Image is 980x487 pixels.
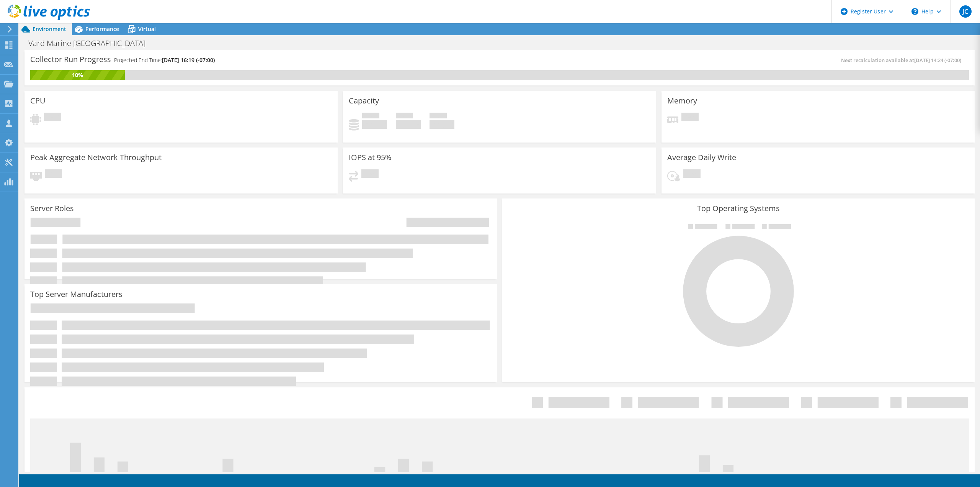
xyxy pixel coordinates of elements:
h3: Average Daily Write [667,153,736,162]
span: Total [430,113,447,120]
h4: 0 GiB [396,120,421,129]
h3: Top Server Manufacturers [30,290,122,298]
h3: Capacity [349,97,379,105]
span: Used [362,113,379,120]
span: Environment [33,25,66,33]
h3: Peak Aggregate Network Throughput [30,153,162,162]
h4: 0 GiB [430,120,454,129]
h3: Server Roles [30,204,74,213]
span: Next recalculation available at [841,57,965,64]
span: Pending [361,169,379,180]
span: Pending [45,169,62,180]
h4: 0 GiB [362,120,387,129]
span: Virtual [138,25,156,33]
svg: \n [911,8,918,15]
span: Pending [683,169,701,180]
span: JC [959,5,972,18]
h3: Top Operating Systems [508,204,969,213]
span: Free [396,113,413,120]
span: Pending [44,113,61,123]
span: [DATE] 16:19 (-07:00) [162,56,215,64]
h3: CPU [30,97,46,105]
h1: Vard Marine [GEOGRAPHIC_DATA] [25,39,157,48]
h4: Projected End Time: [114,56,215,64]
span: Pending [681,113,699,123]
div: 10% [30,71,125,79]
span: Performance [85,25,119,33]
h3: Memory [667,97,697,105]
span: [DATE] 14:24 (-07:00) [914,57,961,64]
h3: IOPS at 95% [349,153,392,162]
